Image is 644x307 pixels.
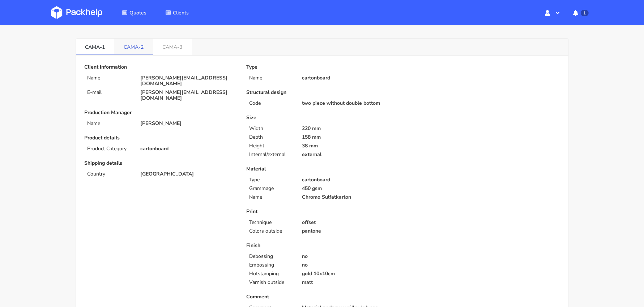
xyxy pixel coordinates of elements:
[88,171,132,177] p: Country
[302,186,398,191] p: 450 gsm
[302,254,398,259] p: no
[140,171,236,177] p: [GEOGRAPHIC_DATA]
[302,194,398,200] p: Chromo Sulfatkarton
[302,262,398,268] p: no
[249,228,293,234] p: Colors outside
[302,177,398,183] p: cartonboard
[302,228,398,234] p: pantone
[249,220,293,225] p: Technique
[302,134,398,140] p: 158 mm
[129,9,146,16] span: Quotes
[246,243,398,248] p: Finish
[88,121,132,126] p: Name
[302,280,398,285] p: matt
[302,126,398,131] p: 220 mm
[249,280,293,285] p: Varnish outside
[173,9,189,16] span: Clients
[113,6,155,19] a: Quotes
[302,100,398,106] p: two piece without double bottom
[302,143,398,149] p: 38 mm
[249,75,293,81] p: Name
[85,110,236,116] p: Production Manager
[85,64,236,70] p: Client Information
[302,220,398,225] p: offset
[581,10,588,16] span: 1
[51,6,102,19] img: Dashboard
[140,90,236,101] p: [PERSON_NAME][EMAIL_ADDRESS][DOMAIN_NAME]
[302,271,398,277] p: gold 10x10cm
[246,294,398,300] p: Comment
[249,134,293,140] p: Depth
[249,100,293,106] p: Code
[153,39,192,55] a: CAMA-3
[246,115,398,121] p: Size
[302,75,398,81] p: cartonboard
[249,186,293,191] p: Grammage
[249,152,293,157] p: Internal/external
[249,254,293,259] p: Debossing
[249,262,293,268] p: Embossing
[302,152,398,157] p: external
[88,90,132,95] p: E-mail
[567,6,593,19] button: 1
[246,209,398,215] p: Print
[249,143,293,149] p: Height
[246,64,398,70] p: Type
[246,90,398,95] p: Structural design
[140,146,236,152] p: cartonboard
[114,39,153,55] a: CAMA-2
[249,126,293,131] p: Width
[249,194,293,200] p: Name
[249,271,293,277] p: Hotstamping
[85,135,236,141] p: Product details
[88,146,132,152] p: Product Category
[246,166,398,172] p: Material
[76,39,115,55] a: CAMA-1
[249,177,293,183] p: Type
[88,75,132,81] p: Name
[157,6,197,19] a: Clients
[85,160,236,166] p: Shipping details
[140,75,236,87] p: [PERSON_NAME][EMAIL_ADDRESS][DOMAIN_NAME]
[140,121,236,126] p: [PERSON_NAME]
